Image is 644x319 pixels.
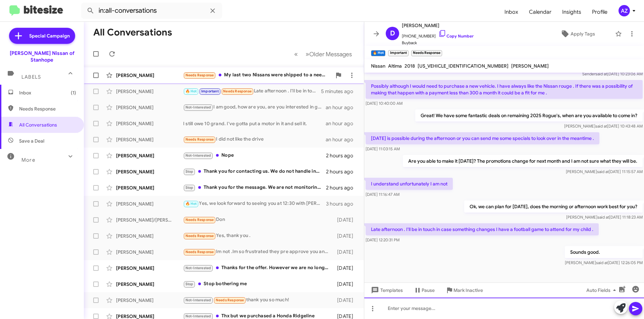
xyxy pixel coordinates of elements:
div: [PERSON_NAME] [116,201,183,207]
div: I am good, how are you, are you interested in getting into another vehicle? I have some great spe... [183,103,326,111]
span: Stop [185,169,194,174]
span: Needs Response [19,105,76,112]
span: Needs Response [185,250,214,254]
button: Auto Fields [581,284,624,296]
span: Important [201,89,219,93]
span: [PERSON_NAME] [DATE] 11:15:57 AM [566,169,643,174]
div: Thank you for the message. We are not monitoring this line for text messaging. If this is an emer... [183,184,326,191]
span: Save a Deal [19,138,44,144]
div: I still owe 10 grand. I've gotta put a motor in it and sell it. [183,120,326,127]
input: Search [81,3,222,19]
div: Im not .Im so frustrated they pre approve you and the banks that the dealers do business they ask... [183,248,334,256]
div: Late afternoon . I'll be in touch in case something changes I have a football game to attend for ... [183,87,321,95]
span: Needs Response [185,234,214,238]
div: Thank you for contacting us. We do not handle inbound text messaging on this number Reply STOP to... [183,168,326,175]
p: Possibly although I would need to purchase a new vehicle. I have always like the Nissan rouge . I... [366,80,643,99]
p: Late afternoon . I'll be in touch in case something changes I have a football game to attend for ... [366,223,599,235]
div: [DATE] [334,233,359,239]
span: Not-Interested [185,298,211,302]
p: Ok, we can plan for [DATE], does the morning or afternoon work best for you? [464,201,643,213]
div: Nope [183,152,326,159]
p: [DATE] is possible during the afternoon or you can send me some specials to look over in the mean... [366,132,599,144]
div: thank you so much! [183,296,334,304]
a: Calendar [524,2,557,22]
a: Insights [557,2,587,22]
button: Templates [364,284,408,296]
div: 3 hours ago [326,201,359,207]
div: 5 minutes ago [321,88,359,95]
span: Apply Tags [571,28,595,40]
span: said at [595,71,607,76]
button: Next [302,47,356,61]
span: Auto Fields [586,284,619,296]
span: [DATE] 11:03:15 AM [366,146,400,151]
div: [PERSON_NAME] [116,281,183,288]
span: Not-Interested [185,153,211,158]
p: Great! We have some fantastic deals on remaining 2025 Rogue's, when are you available to come in? [415,109,643,122]
div: 2 hours ago [326,168,359,175]
span: Buyback [402,39,474,46]
div: [PERSON_NAME] [116,233,183,239]
nav: Page navigation example [290,47,356,61]
span: [PHONE_NUMBER] [402,29,474,39]
a: Profile [587,2,613,22]
div: [PERSON_NAME] [116,120,183,127]
div: an hour ago [326,120,359,127]
div: [DATE] [334,249,359,255]
div: I did not like the drive [183,136,326,143]
span: Labels [21,74,41,80]
span: Older Messages [309,51,352,58]
span: Not-Interested [185,314,211,318]
span: Altima [388,63,402,69]
span: More [21,157,35,163]
p: Are you able to make it [DATE]? The promotions change for next month and I am not sure what they ... [403,155,643,167]
span: 2018 [405,63,415,69]
div: [DATE] [334,265,359,271]
div: [PERSON_NAME] [116,72,183,79]
div: [PERSON_NAME] [116,184,183,191]
div: [PERSON_NAME]/[PERSON_NAME] [116,217,183,223]
span: [DATE] 10:40:00 AM [366,101,402,106]
div: My last two Nissans were shipped to a needy relative in [GEOGRAPHIC_DATA]. [183,71,332,79]
div: an hour ago [326,104,359,111]
div: [DATE] [334,281,359,288]
div: [DATE] [334,217,359,223]
span: 🔥 Hot [185,202,197,206]
button: Apply Tags [543,28,612,40]
div: [PERSON_NAME] [116,152,183,159]
span: D [390,28,395,39]
h1: All Conversations [93,27,172,38]
span: Needs Response [223,89,252,93]
div: Yes, thank you . [183,232,334,240]
span: Stop [185,185,194,190]
div: [DATE] [334,297,359,304]
span: [US_VEHICLE_IDENTIFICATION_NUMBER] [418,63,508,69]
span: Templates [370,284,403,296]
div: Don [183,216,334,224]
small: 🔥 Hot [371,50,385,56]
div: AZ [619,5,630,16]
span: « [294,50,298,58]
span: Not-Interested [185,105,211,109]
div: 2 hours ago [326,152,359,159]
span: said at [595,124,607,129]
span: » [306,50,309,58]
button: Previous [290,47,302,61]
span: Stop [185,282,194,286]
div: [PERSON_NAME] [116,168,183,175]
div: [PERSON_NAME] [116,249,183,255]
div: Thanks for the offer. However we are no longer in the market. [183,264,334,272]
span: [DATE] 11:16:47 AM [366,192,399,197]
span: (1) [71,89,76,96]
div: Stop bothering me [183,280,334,288]
span: Needs Response [216,298,244,302]
div: [PERSON_NAME] [116,297,183,304]
span: Sender [DATE] 10:23:06 AM [582,71,643,76]
span: [PERSON_NAME] [DATE] 12:26:05 PM [565,260,643,265]
span: Special Campaign [29,32,70,39]
div: an hour ago [326,136,359,143]
button: Pause [408,284,440,296]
